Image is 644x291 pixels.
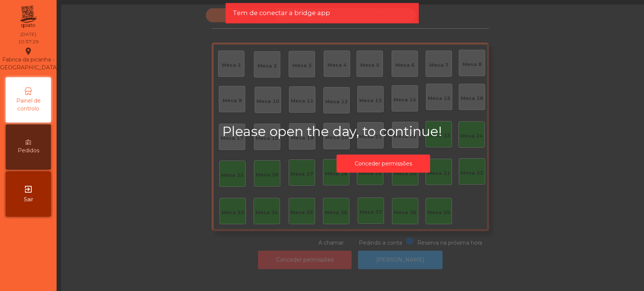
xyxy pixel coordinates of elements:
i: location_on [24,47,33,56]
span: Painel de controlo [8,97,49,113]
span: Tem de conectar a bridge app [233,8,330,18]
span: Sair [24,196,33,204]
img: qpiato [19,4,37,30]
i: exit_to_app [24,185,33,194]
span: Pedidos [18,147,39,155]
div: [DATE] [20,31,36,38]
div: 10:37:29 [18,38,38,45]
button: Conceder permissões [337,155,430,173]
h2: Please open the day, to continue! [222,124,544,139]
